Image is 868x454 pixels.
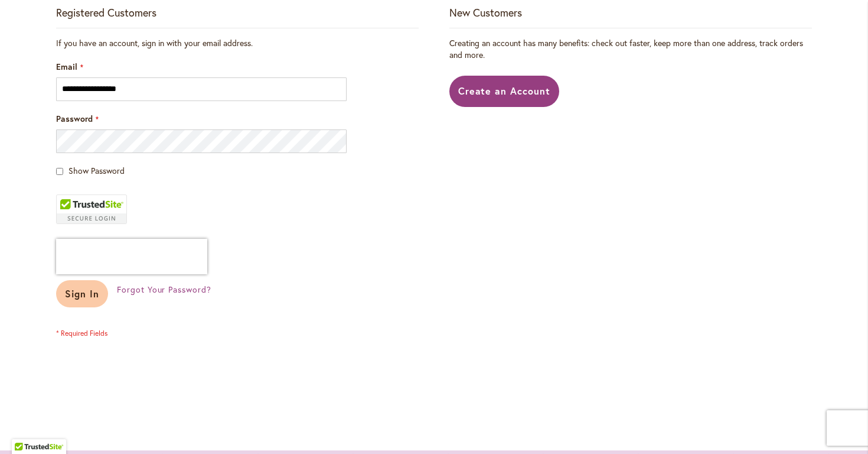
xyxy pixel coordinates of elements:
span: Show Password [68,165,125,176]
span: Email [56,61,77,72]
iframe: reCAPTCHA [56,239,207,274]
iframe: Launch Accessibility Center [9,412,42,445]
button: Sign In [56,280,108,307]
div: If you have an account, sign in with your email address. [56,37,419,49]
a: Create an Account [449,76,560,107]
div: TrustedSite Certified [56,194,127,224]
strong: Registered Customers [56,5,156,20]
p: Creating an account has many benefits: check out faster, keep more than one address, track orders... [449,37,812,61]
span: Create an Account [458,85,551,97]
span: Password [56,113,93,124]
a: Forgot Your Password? [117,284,211,296]
strong: New Customers [449,5,522,20]
span: Sign In [65,287,99,300]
